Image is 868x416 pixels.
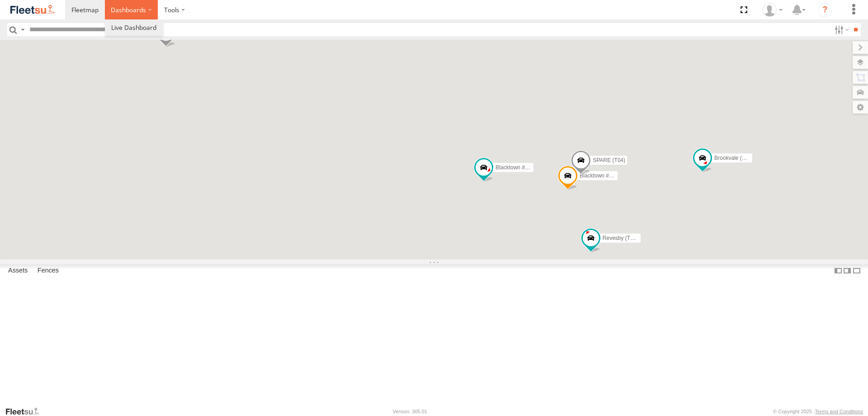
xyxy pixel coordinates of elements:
span: SPARE (T04) [593,157,625,163]
img: fleetsu-logo-horizontal.svg [9,4,56,16]
label: Assets [4,264,32,277]
label: Search Filter Options [831,23,850,36]
a: Terms and Conditions [815,409,863,414]
label: Dock Summary Table to the Right [843,264,852,277]
label: Hide Summary Table [852,264,861,277]
label: Map Settings [853,101,868,114]
span: Blacktown #1 (T09 - [PERSON_NAME]) [495,164,592,170]
a: Visit our Website [5,407,47,416]
i: ? [818,3,832,17]
label: Dock Summary Table to the Left [834,264,843,277]
span: Blacktown #2 (T05 - [PERSON_NAME]) [580,172,676,178]
label: Search Query [19,23,26,36]
div: Brett Andersen [759,3,786,17]
span: Revesby (T07 - [PERSON_NAME]) [603,235,688,241]
div: Version: 305.01 [393,409,427,414]
span: Brookvale (T10 - [PERSON_NAME]) [714,155,802,161]
label: Fences [33,264,63,277]
div: © Copyright 2025 - [773,409,863,414]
